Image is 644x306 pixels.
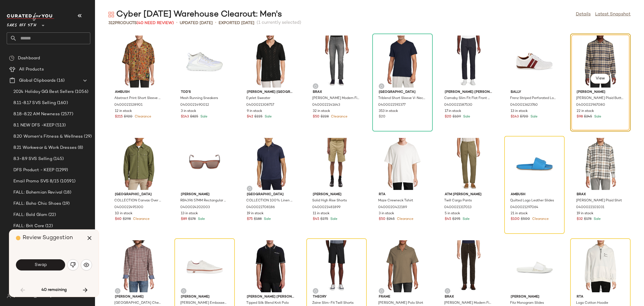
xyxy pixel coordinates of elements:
span: $298 [123,217,131,222]
span: FALL: Boho Chic Shoes [13,201,61,207]
span: [GEOGRAPHIC_DATA] [379,90,426,95]
span: Clearance [396,217,413,221]
img: svg%3e [248,187,251,190]
span: [PERSON_NAME] Plaid Button-Front Shirt [576,96,624,101]
span: $45 [313,217,319,222]
span: Tipped Silk Blend Knit Polo [246,301,289,306]
span: (513) [54,122,66,129]
span: 8.21 Workwear & Work Dresses [13,145,77,151]
span: 0400021317013 [444,205,472,210]
span: Dashboard [18,55,40,62]
img: 0400021528901 [110,36,167,88]
span: Theory [313,295,360,300]
div: Cyber [DATE] Warehouse Clearout: Men's [108,9,282,20]
span: Sale [197,217,205,221]
span: 312 [108,21,115,25]
span: (1056) [74,89,88,95]
span: $89 [181,217,187,222]
img: svg%3e [108,12,114,17]
span: 12 in stock [115,109,132,114]
span: All Products [19,66,44,73]
span: [PERSON_NAME] Modern Fit Jeans [312,96,360,101]
span: 8.20 Women's Fitness & Wellness [13,133,83,140]
span: (8) [77,145,83,151]
span: 0400021297064 [510,205,538,210]
span: 19 in stock [247,211,264,216]
span: [PERSON_NAME] Modern Fit Corduroy Pants [444,301,492,306]
img: svg%3e [9,55,15,61]
span: 0400022592377 [378,103,406,108]
span: [PERSON_NAME] Polo Shirt [378,301,423,306]
span: $75 [247,217,253,222]
img: 0400022592377_COASTALNAVY [374,36,431,88]
img: 0400021308757_BLACK [242,36,299,88]
span: 17 in stock [445,109,461,114]
span: [PERSON_NAME] [511,295,558,300]
span: (22) [47,212,56,218]
span: 0400024202003 [180,205,210,210]
span: $20 [379,114,385,119]
span: 32 in stock [313,109,330,114]
span: COLLECTION Canvas Over Shirt [114,198,162,203]
span: $215 [115,114,123,119]
span: [PERSON_NAME] [181,192,228,197]
span: Sale [329,217,337,221]
span: Sale [529,115,538,119]
span: • [215,20,216,26]
span: 353 in stock [379,109,398,114]
span: Clearance [330,115,347,119]
span: $228 [321,114,329,119]
span: (1299) [55,167,68,173]
span: $143 [511,114,519,119]
span: [PERSON_NAME] [313,192,360,197]
span: Review Suggestion [23,235,73,241]
span: Saks OFF 5TH [7,19,36,29]
span: Global Clipboards [19,77,56,84]
span: (40 Need Review) [137,21,174,25]
span: 0400021587530 [444,103,472,108]
span: 8.3-8.9 SVS Selling [13,156,52,162]
span: 2024 Holiday GG Best Sellers [13,89,74,95]
span: View [595,76,605,81]
span: $178 [584,217,591,222]
span: [PERSON_NAME] [GEOGRAPHIC_DATA] [247,90,294,95]
div: Products [108,20,174,26]
span: 9 in stock [247,109,262,114]
span: [PERSON_NAME] [115,295,162,300]
span: Sale [264,115,272,119]
span: (145) [52,156,64,162]
span: DFS Product - KEEP [13,167,55,173]
p: updated [DATE] [180,20,213,26]
span: [GEOGRAPHIC_DATA] Checked Shirt [114,301,162,306]
span: Fitz Monogram Slides [510,301,544,306]
span: Eyelet Sweater [246,96,270,101]
span: (160) [56,100,68,106]
span: [PERSON_NAME] [PERSON_NAME] Label [247,295,294,300]
img: 0400024202003_BROWN [176,138,233,190]
span: Brax [577,192,624,197]
span: Frame [379,295,426,300]
span: RB4396 57MM Rectangular Sunglasses [180,198,228,203]
span: 0400013623760 [510,103,538,108]
span: Clearance [531,217,549,221]
span: Bally [511,90,558,95]
span: 0400021308757 [246,103,274,108]
img: 0400021490012_WHITE [176,36,233,88]
span: Sale [462,115,470,119]
span: 0400021528901 [114,103,143,108]
span: Twill Cargo Pants [444,198,472,203]
span: 8.1 NEW DFS -KEEP [13,122,54,129]
span: $188 [254,217,262,222]
span: $225 [254,114,262,119]
img: 0400021481899_KHAKI [308,138,365,190]
img: 0400022571874_BALTICBLUE [308,240,365,292]
span: $50 [313,114,319,119]
span: [PERSON_NAME] Plaid Shirt [576,198,622,203]
img: svg%3e [70,262,76,268]
span: Rta [379,192,426,197]
img: svg%3e [380,289,383,293]
span: Rta [577,295,624,300]
span: 3 in stock [379,211,394,216]
img: 0400021317013_OILGREEN [440,138,497,190]
span: (19) [61,201,70,207]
